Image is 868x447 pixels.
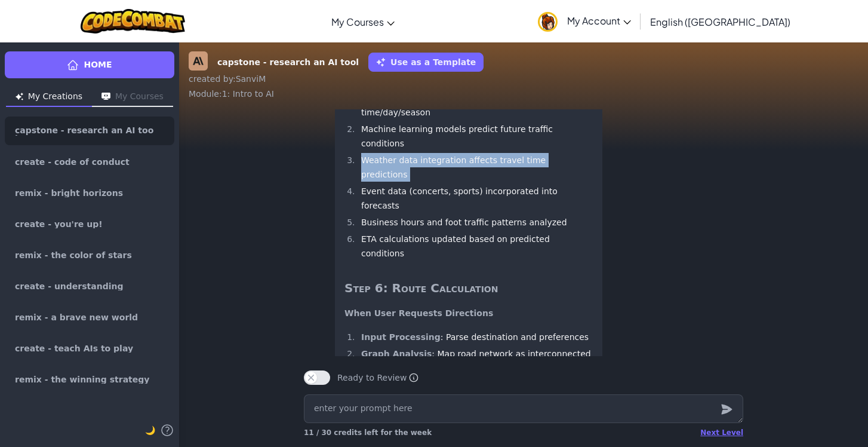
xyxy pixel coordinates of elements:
a: remix - bright horizons [5,179,174,207]
a: remix - a brave new world [5,303,174,332]
span: remix - the winning strategy [15,375,149,384]
a: My Courses [325,5,401,38]
button: Use as a Template [368,53,484,72]
strong: Input Processing [361,332,441,342]
span: create - code of conduct [15,158,130,166]
span: remix - a brave new world [15,313,138,322]
a: create - you're up! [5,210,174,238]
strong: Graph Analysis [361,349,432,359]
a: create - understanding [5,272,174,301]
span: remix - the color of stars [15,251,132,259]
button: My Courses [92,88,173,107]
strong: capstone - research an AI tool [217,56,359,69]
a: Home [5,51,174,78]
a: remix - the color of stars [5,241,174,270]
span: Home [84,59,112,71]
span: My Courses [331,16,384,28]
li: Weather data integration affects travel time predictions [358,153,593,182]
span: 11 / 30 credits left for the week [304,428,432,437]
div: Module : 1: Intro to AI [189,88,858,100]
img: CodeCombat logo [81,9,185,33]
span: capstone - research an AI tool [15,126,155,136]
li: ETA calculations updated based on predicted conditions [358,232,593,261]
span: My Account [567,14,631,27]
li: : Parse destination and preferences [358,330,593,344]
div: Next Level [700,428,743,437]
span: English ([GEOGRAPHIC_DATA]) [650,16,790,28]
strong: When User Requests Directions [344,308,493,318]
img: Icon [101,93,110,100]
span: Ready to Review [337,372,418,384]
a: capstone - research an AI tool [5,117,174,145]
li: Event data (concerts, sports) incorporated into forecasts [358,184,593,213]
button: My Creations [6,88,92,107]
span: 🌙 [145,425,155,435]
span: remix - bright horizons [15,189,123,197]
a: remix - the winning strategy [5,365,174,394]
a: English ([GEOGRAPHIC_DATA]) [644,5,796,38]
span: created by : SanviM [189,74,266,84]
a: My Account [532,2,637,40]
span: create - understanding [15,282,124,290]
img: Claude [189,51,208,71]
h2: Step 6: Route Calculation [344,280,593,296]
a: create - code of conduct [5,148,174,176]
li: Machine learning models predict future traffic conditions [358,122,593,151]
button: 🌙 [145,423,155,437]
li: : Map road network as interconnected nodes [358,347,593,375]
img: avatar [538,12,558,32]
img: Icon [16,93,23,100]
span: create - teach AIs to play [15,344,133,353]
a: create - teach AIs to play [5,334,174,363]
span: create - you're up! [15,220,103,228]
li: Business hours and foot traffic patterns analyzed [358,215,593,229]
